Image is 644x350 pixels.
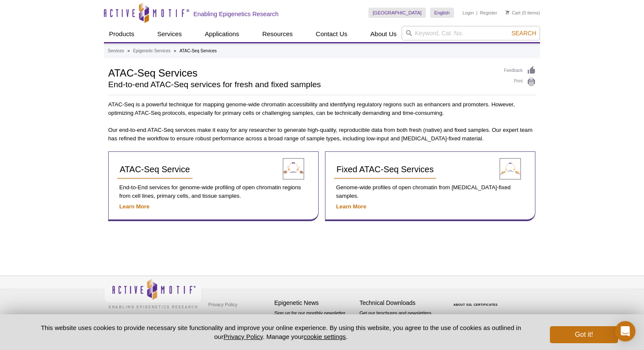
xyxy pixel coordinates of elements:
a: Applications [200,26,244,42]
a: Epigenetic Services [133,47,170,55]
a: Learn More [119,203,149,210]
h4: Epigenetic News [274,299,355,307]
span: Fixed ATAC-Seq Services [336,165,434,174]
button: Search [509,29,539,37]
a: Feedback [504,66,536,75]
a: Print [504,77,536,87]
a: Privacy Policy [224,333,263,340]
a: ATAC-Seq Service [117,160,193,179]
a: Privacy Policy [206,298,239,311]
img: Active Motif, [104,276,202,310]
li: » [174,48,176,53]
input: Keyword, Cat. No. [402,26,540,40]
a: Learn More [336,203,366,210]
a: Login [463,10,474,16]
a: Products [104,26,139,42]
h2: Enabling Epigenetics Research [193,10,279,18]
button: cookie settings [304,333,346,340]
a: ABOUT SSL CERTIFICATES [454,303,498,306]
p: Genome-wide profiles of open chromatin from [MEDICAL_DATA]-fixed samples. [334,183,526,200]
p: Our end-to-end ATAC-Seq services make it easy for any researcher to generate high-quality, reprod... [108,126,536,143]
p: ATAC-Seq is a powerful technique for mapping genome-wide chromatin accessibility and identifying ... [108,100,536,117]
a: Resources [257,26,298,42]
h1: ATAC-Seq Services [108,66,495,79]
a: Cart [506,10,520,16]
li: (0 items) [506,8,540,18]
a: Contact Us [310,26,352,42]
span: ATAC-Seq Service [120,165,190,174]
a: Register [480,10,497,16]
p: Get our brochures and newsletters, or request them by mail. [359,310,440,331]
li: ATAC-Seq Services [179,48,216,53]
button: Got it! [550,326,618,343]
a: Services [108,47,124,55]
img: Fixed ATAC-Seq Service [500,158,521,179]
a: Fixed ATAC-Seq Services [334,160,436,179]
p: End-to-End services for genome-wide profiling of open chromatin regions from cell lines, primary ... [117,183,310,200]
li: | [476,8,477,18]
p: This website uses cookies to provide necessary site functionality and improve your online experie... [26,323,536,341]
span: Search [512,30,536,37]
img: Your Cart [506,10,509,14]
table: Click to Verify - This site chose Symantec SSL for secure e-commerce and confidential communicati... [445,291,509,310]
img: ATAC-Seq Service [283,158,304,179]
a: Services [152,26,187,42]
p: Sign up for our monthly newsletter highlighting recent publications in the field of epigenetics. [274,310,355,339]
h4: Technical Downloads [359,299,440,307]
a: [GEOGRAPHIC_DATA] [368,8,426,18]
li: » [127,48,130,53]
a: English [430,8,454,18]
a: About Us [365,26,402,42]
a: Terms & Conditions [206,311,251,324]
div: Open Intercom Messenger [615,321,635,341]
h2: End-to-end ATAC-Seq services for fresh and fixed samples [108,81,495,88]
